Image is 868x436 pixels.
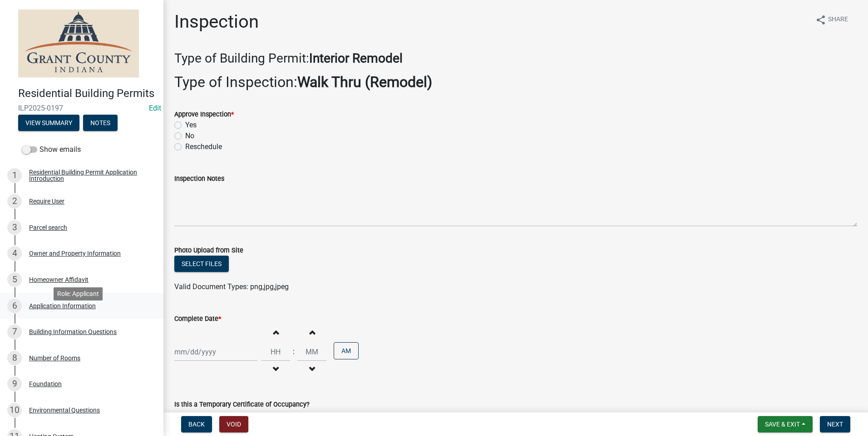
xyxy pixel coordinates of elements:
[54,287,103,300] div: Role: Applicant
[149,104,161,112] wm-modal-confirm: Edit Application Number
[297,343,326,361] input: Minutes
[22,144,81,155] label: Show emails
[83,115,118,131] button: Notes
[29,381,62,387] div: Foundation
[808,11,855,29] button: shareShare
[174,247,243,254] label: Photo Upload from Site
[7,325,22,339] div: 7
[7,246,22,261] div: 4
[29,303,96,309] div: Application Information
[7,403,22,417] div: 10
[7,377,22,391] div: 9
[185,120,197,131] label: Yes
[815,15,826,25] i: share
[18,120,79,127] wm-modal-confirm: Summary
[29,407,100,413] div: Environmental Questions
[174,176,224,182] label: Inspection Notes
[188,421,205,428] span: Back
[181,416,212,432] button: Back
[765,421,800,428] span: Save & Exit
[309,51,403,66] strong: Interior Remodel
[174,111,234,118] label: Approve Inspection
[174,11,259,33] h1: Inspection
[83,120,118,127] wm-modal-confirm: Notes
[174,316,221,322] label: Complete Date
[29,224,67,231] div: Parcel search
[29,276,89,283] div: Homeowner Affidavit
[174,73,857,91] h2: Type of Inspection:
[7,168,22,183] div: 1
[18,104,145,112] span: ILP2025-0197
[7,351,22,365] div: 8
[827,421,843,428] span: Next
[758,416,813,432] button: Save & Exit
[174,343,257,361] input: mm/dd/yyyy
[18,115,79,131] button: View Summary
[185,141,222,152] label: Reschedule
[7,220,22,235] div: 3
[29,169,149,182] div: Residential Building Permit Application Introduction
[290,346,297,357] div: :
[29,355,80,361] div: Number of Rooms
[297,73,432,91] strong: Walk Thru (Remodel)
[820,416,850,432] button: Next
[174,256,229,272] button: Select files
[828,15,848,25] span: Share
[261,343,290,361] input: Hours
[149,104,161,112] a: Edit
[29,329,117,335] div: Building Information Questions
[18,87,156,100] h4: Residential Building Permits
[174,282,289,291] span: Valid Document Types: png,jpg,jpeg
[7,299,22,313] div: 6
[18,10,139,78] img: Grant County, Indiana
[7,272,22,287] div: 5
[185,131,194,141] label: No
[29,250,121,257] div: Owner and Property Information
[174,51,857,66] h3: Type of Building Permit:
[334,342,359,359] button: AM
[219,416,248,432] button: Void
[29,198,64,204] div: Require User
[7,194,22,208] div: 2
[174,402,310,408] label: Is this a Temporary Certificate of Occupancy?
